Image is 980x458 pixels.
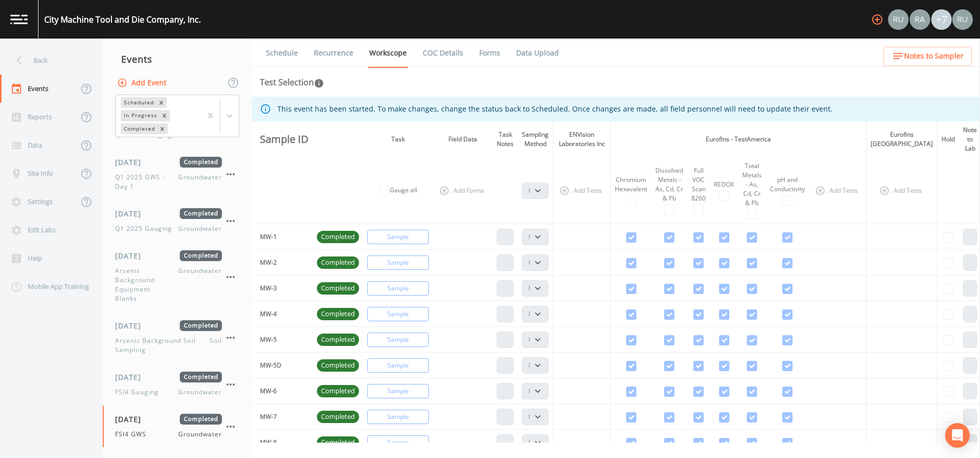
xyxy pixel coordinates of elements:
div: Remove Completed [157,123,168,134]
a: [DATE]CompletedQ1 2025 GaugingGroundwater [103,200,252,242]
td: MW-8 [252,430,313,455]
span: Completed [317,258,359,268]
span: Completed [317,232,359,242]
th: ENVision Laboratories Inc [553,121,611,157]
div: Full VOC Scan 8260 [691,166,706,203]
a: Schedule [265,39,299,67]
span: [DATE] [115,250,148,261]
span: [DATE] [115,208,148,219]
th: Task [363,121,433,157]
div: REDOX [714,180,734,189]
a: [DATE]CompletedArsenic Background Soil SamplingSoil [103,312,252,363]
span: Completed [317,437,359,448]
a: Workscope [368,39,408,68]
a: [DATE]CompletedFSI4 GaugingGroundwater [103,363,252,406]
span: Completed [180,372,222,382]
div: Events [103,46,252,72]
span: [DATE] [115,320,148,331]
span: Completed [317,412,359,422]
div: Remove Scheduled [156,97,167,108]
span: FSI4 Gauging [115,388,165,397]
div: pH and Conductivity [770,175,805,194]
a: Recurrence [312,39,355,67]
span: Completed [180,320,222,331]
td: MW-1 [252,224,313,250]
td: MW-6 [252,378,313,404]
a: Forms [478,39,502,67]
span: Completed [180,414,222,425]
a: [DATE]CompletedArsenic Background Equipment BlanksGroundwater [103,242,252,312]
button: Add Event [115,74,171,93]
div: Chromium Hexavalent [615,175,647,194]
span: Q1 2025 GWS - Day 1 [115,173,178,191]
a: Data Upload [515,39,560,67]
div: Scheduled [121,97,156,108]
span: Soil [210,336,222,355]
span: Completed [317,335,359,345]
td: MW-5D [252,353,313,378]
svg: In this section you'll be able to select the analytical test to run, based on the media type, and... [314,78,324,88]
span: Groundwater [178,173,222,191]
div: Russell Schindler [888,9,909,30]
div: In Progress [121,110,159,121]
span: Groundwater [178,224,222,233]
span: Completed [317,360,359,371]
span: [DATE] [115,414,148,425]
div: +7 [931,9,952,30]
div: City Machine Tool and Die Company, Inc. [44,13,201,26]
span: Arsenic Background Soil Sampling [115,336,210,355]
label: Gauge all [390,186,417,195]
td: MW-4 [252,301,313,327]
span: [DATE] [115,157,148,168]
span: Arsenic Background Equipment Blanks [115,266,178,303]
span: Completed [180,250,222,261]
div: Remove In Progress [159,110,170,121]
img: a5c06d64ce99e847b6841ccd0307af82 [888,9,909,30]
span: Groundwater [178,266,222,303]
img: logo [10,14,28,24]
td: MW-2 [252,250,313,276]
span: Completed [317,283,359,294]
span: [DATE] [115,372,148,382]
img: a5c06d64ce99e847b6841ccd0307af82 [952,9,973,30]
span: FSI4 GWS [115,430,153,439]
th: Eurofins [GEOGRAPHIC_DATA] [866,121,937,157]
button: Notes to Sampler [883,47,972,66]
div: Dissolved Metals - As, Cd, Cr & Pb [655,166,683,203]
div: Total Metals - As, Cd, Cr & Pb [742,161,762,208]
a: [DATE]CompletedFSI4 GWSGroundwater [103,406,252,448]
th: Task Notes [493,121,518,157]
div: Test Selection [260,76,324,88]
div: This event has been started. To make changes, change the status back to Scheduled. Once changes a... [277,100,833,118]
a: COC Details [421,39,465,67]
span: Groundwater [178,430,222,439]
img: 7493944169e4cb9b715a099ebe515ac2 [910,9,930,30]
span: Completed [317,386,359,396]
span: Notes to Sampler [904,50,964,63]
th: Sampling Method [518,121,553,157]
div: Radlie J Storer [909,9,931,30]
td: MW-5 [252,327,313,353]
span: Completed [317,309,359,319]
th: Sample ID [252,121,313,157]
div: Completed [121,123,157,134]
th: Field Data [433,121,493,157]
div: Open Intercom Messenger [945,423,970,448]
td: MW-7 [252,404,313,430]
a: [DATE]CompletedQ1 2025 GWS - Day 1Groundwater [103,149,252,200]
span: Groundwater [178,388,222,397]
td: MW-3 [252,276,313,301]
span: Q1 2025 Gauging [115,224,178,233]
span: Completed [180,157,222,168]
span: Completed [180,208,222,219]
th: Eurofins - TestAmerica [611,121,866,157]
th: Hold [937,121,959,157]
